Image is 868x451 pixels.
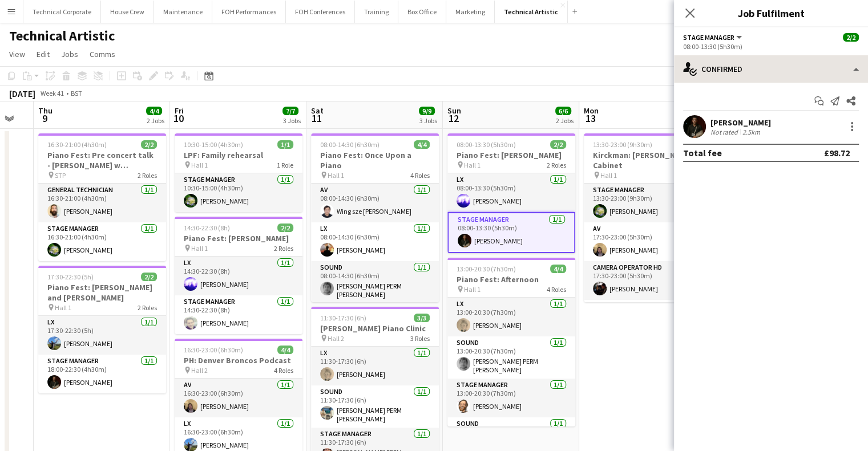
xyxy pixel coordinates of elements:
[141,273,157,281] span: 2/2
[184,224,230,232] span: 14:30-22:30 (8h)
[311,184,439,222] app-card-role: AV1/108:00-14:30 (6h30m)Wing sze [PERSON_NAME]
[447,336,575,379] app-card-role: Sound1/113:00-20:30 (7h30m)[PERSON_NAME] PERM [PERSON_NAME]
[175,133,302,212] app-job-card: 10:30-15:00 (4h30m)1/1LPF: Family rehearsal Hall 11 RoleStage Manager1/110:30-15:00 (4h30m)[PERSO...
[311,150,439,170] h3: Piano Fest: Once Upon a Piano
[55,171,66,180] span: STP
[38,355,166,393] app-card-role: Stage Manager1/118:00-22:30 (4h30m)[PERSON_NAME]
[414,140,430,149] span: 4/4
[38,316,166,355] app-card-role: LX1/117:30-22:30 (5h)[PERSON_NAME]
[447,150,575,160] h3: Piano Fest: [PERSON_NAME]
[311,323,439,334] h3: [PERSON_NAME] Piano Clinic
[309,112,324,125] span: 11
[184,140,243,149] span: 10:30-15:00 (4h30m)
[101,1,154,23] button: House Crew
[419,116,437,125] div: 3 Jobs
[9,49,25,59] span: View
[38,282,166,303] h3: Piano Fest: [PERSON_NAME] and [PERSON_NAME]
[447,133,575,253] app-job-card: 08:00-13:30 (5h30m)2/2Piano Fest: [PERSON_NAME] Hall 12 RolesLX1/108:00-13:30 (5h30m)[PERSON_NAME...
[555,107,571,115] span: 6/6
[311,261,439,303] app-card-role: Sound1/108:00-14:30 (6h30m)[PERSON_NAME] PERM [PERSON_NAME]
[740,128,762,136] div: 2.5km
[824,147,850,159] div: £98.72
[311,347,439,385] app-card-role: LX1/111:30-17:30 (6h)[PERSON_NAME]
[191,161,208,169] span: Hall 1
[311,222,439,261] app-card-role: LX1/108:00-14:30 (6h30m)[PERSON_NAME]
[277,346,293,354] span: 4/4
[584,300,712,339] app-card-role: LX1/1
[71,89,82,97] div: BST
[283,116,301,125] div: 3 Jobs
[191,244,208,253] span: Hall 1
[447,274,575,285] h3: Piano Fest: Afternoon
[277,140,293,149] span: 1/1
[582,112,599,125] span: 13
[584,105,599,116] span: Mon
[38,89,66,97] span: Week 41
[683,42,859,51] div: 08:00-13:30 (5h30m)
[61,49,78,59] span: Jobs
[447,379,575,417] app-card-role: Stage Manager1/113:00-20:30 (7h30m)[PERSON_NAME]
[90,49,115,59] span: Comms
[550,265,566,273] span: 4/4
[710,117,771,128] div: [PERSON_NAME]
[311,133,439,302] app-job-card: 08:00-14:30 (6h30m)4/4Piano Fest: Once Upon a Piano Hall 14 RolesAV1/108:00-14:30 (6h30m)Wing sze...
[419,107,435,115] span: 9/9
[683,33,734,42] span: Stage Manager
[447,105,461,116] span: Sun
[175,295,302,334] app-card-role: Stage Manager1/114:30-22:30 (8h)[PERSON_NAME]
[495,1,568,23] button: Technical Artistic
[56,47,83,62] a: Jobs
[175,105,184,116] span: Fri
[584,184,712,222] app-card-role: Stage Manager1/113:30-23:00 (9h30m)[PERSON_NAME]
[556,116,574,125] div: 2 Jobs
[286,1,355,23] button: FOH Conferences
[175,233,302,243] h3: Piano Fest: [PERSON_NAME]
[37,49,50,59] span: Edit
[547,161,566,169] span: 2 Roles
[320,314,366,322] span: 11:30-17:30 (6h)
[47,140,107,149] span: 16:30-21:00 (4h30m)
[38,222,166,261] app-card-role: Stage Manager1/116:30-21:00 (4h30m)[PERSON_NAME]
[282,107,298,115] span: 7/7
[47,273,94,281] span: 17:30-22:30 (5h)
[584,222,712,261] app-card-role: AV1/117:30-23:00 (5h30m)[PERSON_NAME]
[600,171,617,180] span: Hall 1
[447,258,575,426] app-job-card: 13:00-20:30 (7h30m)4/4Piano Fest: Afternoon Hall 14 RolesLX1/113:00-20:30 (7h30m)[PERSON_NAME]Sou...
[414,314,430,322] span: 3/3
[464,161,481,169] span: Hall 1
[138,303,157,312] span: 2 Roles
[37,112,53,125] span: 9
[175,257,302,295] app-card-role: LX1/114:30-22:30 (8h)[PERSON_NAME]
[446,1,495,23] button: Marketing
[410,334,430,343] span: 3 Roles
[32,47,54,62] a: Edit
[674,6,868,21] h3: Job Fulfilment
[683,147,722,159] div: Total fee
[184,346,243,354] span: 16:30-23:00 (6h30m)
[38,266,166,393] app-job-card: 17:30-22:30 (5h)2/2Piano Fest: [PERSON_NAME] and [PERSON_NAME] Hall 12 RolesLX1/117:30-22:30 (5h)...
[311,105,324,116] span: Sat
[175,217,302,334] app-job-card: 14:30-22:30 (8h)2/2Piano Fest: [PERSON_NAME] Hall 12 RolesLX1/114:30-22:30 (8h)[PERSON_NAME]Stage...
[277,224,293,232] span: 2/2
[175,379,302,417] app-card-role: AV1/116:30-23:00 (6h30m)[PERSON_NAME]
[550,140,566,149] span: 2/2
[674,55,868,83] div: Confirmed
[464,285,481,294] span: Hall 1
[584,150,712,170] h3: Kirckman: [PERSON_NAME]'s Cabinet
[311,385,439,428] app-card-role: Sound1/111:30-17:30 (6h)[PERSON_NAME] PERM [PERSON_NAME]
[584,261,712,300] app-card-role: Camera Operator HD1/117:30-23:00 (5h30m)[PERSON_NAME]
[175,355,302,365] h3: PH: Denver Broncos Podcast
[447,173,575,212] app-card-role: LX1/108:00-13:30 (5h30m)[PERSON_NAME]
[9,27,115,44] h1: Technical Artistic
[55,303,71,312] span: Hall 1
[38,133,166,261] app-job-card: 16:30-21:00 (4h30m)2/2Piano Fest: Pre concert talk - [PERSON_NAME] w [PERSON_NAME] and [PERSON_NA...
[447,298,575,336] app-card-role: LX1/113:00-20:30 (7h30m)[PERSON_NAME]
[191,366,208,375] span: Hall 2
[446,112,461,125] span: 12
